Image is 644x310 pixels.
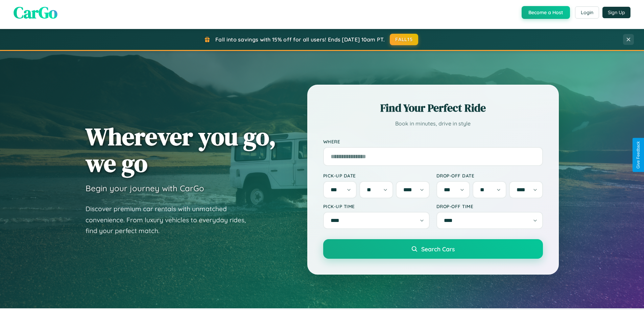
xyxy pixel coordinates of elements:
button: Become a Host [522,6,570,19]
label: Drop-off Time [436,203,543,209]
h1: Wherever you go, we go [86,123,276,176]
label: Drop-off Date [436,173,543,178]
label: Where [323,139,543,144]
label: Pick-up Time [323,203,430,209]
button: FALL15 [390,34,418,45]
button: Search Cars [323,239,543,259]
p: Book in minutes, drive in style [323,119,543,129]
h3: Begin your journey with CarGo [86,183,204,193]
div: Give Feedback [636,141,641,169]
button: Sign Up [602,7,630,18]
p: Discover premium car rentals with unmatched convenience. From luxury vehicles to everyday rides, ... [86,203,255,236]
button: Login [575,6,599,19]
label: Pick-up Date [323,173,430,178]
h2: Find Your Perfect Ride [323,101,543,115]
span: Search Cars [421,245,455,253]
span: CarGo [14,1,57,24]
span: Fall into savings with 15% off for all users! Ends [DATE] 10am PT. [215,36,385,43]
